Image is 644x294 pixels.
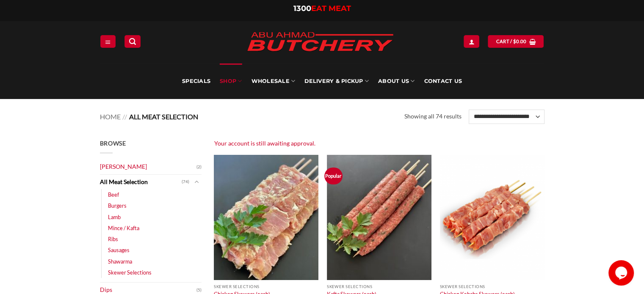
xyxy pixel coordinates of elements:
[293,4,351,13] a: 1300EAT MEAT
[196,161,202,173] span: (2)
[378,63,415,99] a: About Us
[182,176,189,188] span: (74)
[293,4,311,13] span: 1300
[513,38,527,44] bdi: 0.00
[108,223,139,234] a: Mince / Kafta
[100,175,182,190] a: All Meat Selection
[100,159,196,174] a: [PERSON_NAME]
[108,256,132,267] a: Shawarma
[100,113,121,121] a: Home
[108,234,118,245] a: Ribs
[108,245,130,256] a: Sausages
[496,38,526,45] span: Cart /
[304,63,369,99] a: Delivery & Pickup
[214,284,318,289] p: Skewer Selections
[327,284,431,289] p: Skewer Selections
[311,4,351,13] span: EAT MEAT
[513,38,516,45] span: $
[440,284,544,289] p: Skewer Selections
[182,63,210,99] a: Specials
[191,177,202,187] button: Toggle
[424,63,462,99] a: Contact Us
[108,189,119,200] a: Beef
[327,155,431,280] img: Kafta Skewers
[124,35,141,47] a: Search
[440,155,544,280] img: Chicken Kebabs Skewers
[129,113,198,121] span: All Meat Selection
[488,35,544,47] a: View cart
[100,140,126,147] span: Browse
[220,63,242,99] a: SHOP
[108,200,127,211] a: Burgers
[240,26,401,58] img: Abu Ahmad Butchery
[404,112,462,121] p: Showing all 74 results
[108,267,152,278] a: Skewer Selections
[464,35,479,47] a: Login
[108,212,121,223] a: Lamb
[100,35,116,47] a: Menu
[608,260,636,286] iframe: chat widget
[469,110,544,124] select: Shop order
[214,155,318,280] img: Chicken Skewers
[251,63,295,99] a: Wholesale
[122,113,127,121] span: //
[214,139,544,148] div: Your account is still awaiting approval.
